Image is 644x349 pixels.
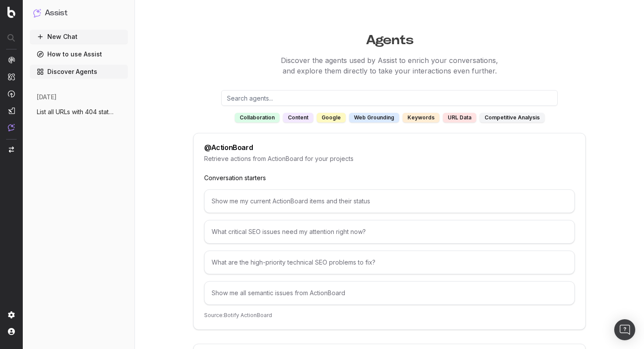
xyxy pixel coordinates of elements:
[235,113,280,122] div: collaboration
[30,30,128,44] button: New Chat
[480,113,545,122] div: competitive analysis
[403,113,439,122] div: keywords
[8,311,15,318] img: Setting
[8,73,15,80] img: Intelligence
[135,28,644,48] h1: Agents
[614,319,635,340] div: Open Intercom Messenger
[8,90,15,98] img: Activation
[135,55,644,76] p: Discover the agents used by Assist to enrich your conversations, and explore them directly to tak...
[204,144,253,151] div: @ ActionBoard
[45,7,67,19] h1: Assist
[204,154,575,163] p: Retrieve actions from ActionBoard for your projects
[7,7,15,18] img: Botify logo
[204,220,575,244] div: What critical SEO issues need my attention right now?
[443,113,476,122] div: URL data
[204,281,575,305] div: Show me all semantic issues from ActionBoard
[30,105,128,119] button: List all URLs with 404 status code from
[37,93,57,101] span: [DATE]
[317,113,346,122] div: google
[8,107,15,114] img: Studio
[33,7,124,19] button: Assist
[30,65,128,79] a: Discover Agents
[8,124,15,131] img: Assist
[9,147,14,153] img: Switch project
[30,47,128,61] a: How to use Assist
[33,9,41,17] img: Assist
[221,90,558,106] input: Search agents...
[204,189,575,213] div: Show me my current ActionBoard items and their status
[8,328,15,335] img: My account
[283,113,313,122] div: content
[204,174,575,182] p: Conversation starters
[8,56,15,63] img: Analytics
[37,108,114,116] span: List all URLs with 404 status code from
[204,312,575,319] p: Source: Botify ActionBoard
[204,251,575,274] div: What are the high-priority technical SEO problems to fix?
[349,113,399,122] div: web grounding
